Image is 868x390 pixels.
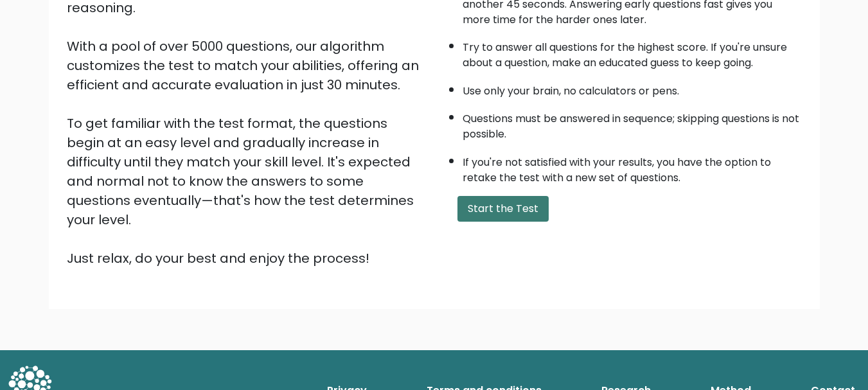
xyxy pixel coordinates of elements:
[463,77,802,99] li: Use only your brain, no calculators or pens.
[463,148,802,186] li: If you're not satisfied with your results, you have the option to retake the test with a new set ...
[463,33,802,71] li: Try to answer all questions for the highest score. If you're unsure about a question, make an edu...
[463,105,802,142] li: Questions must be answered in sequence; skipping questions is not possible.
[457,196,549,222] button: Start the Test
